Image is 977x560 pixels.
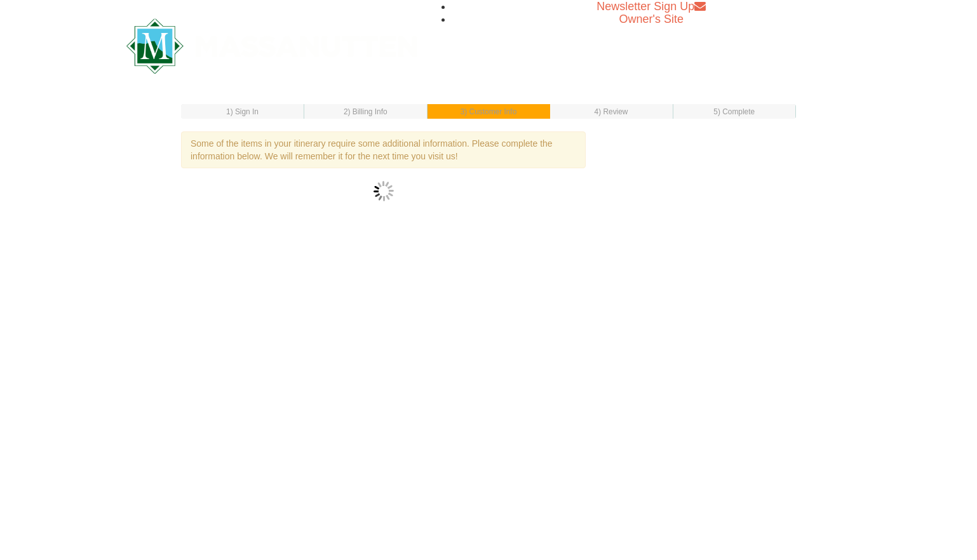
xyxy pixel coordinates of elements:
[126,29,417,59] a: Massanutten Resort
[713,107,755,116] small: 5
[181,131,586,168] div: Some of the items in your itinerary require some additional information. Please complete the info...
[348,107,387,116] span: ) Billing Info
[598,107,628,116] span: ) Review
[595,107,628,116] small: 4
[231,107,259,116] span: ) Sign In
[619,13,684,25] a: Owner's Site
[126,18,417,74] img: Massanutten Resort Logo
[344,107,387,116] small: 2
[718,107,755,116] span: ) Complete
[226,107,259,116] small: 1
[374,181,394,201] img: wait.gif
[461,107,517,116] small: 3
[464,107,516,116] span: ) Customer Info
